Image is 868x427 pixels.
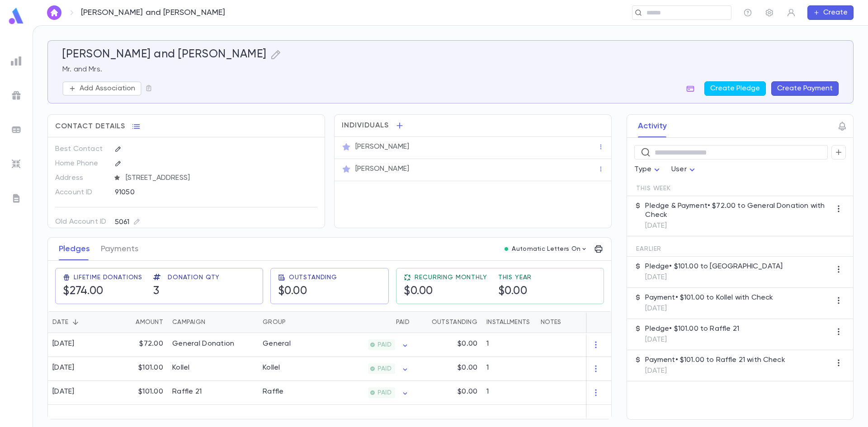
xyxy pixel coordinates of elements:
button: Create [807,5,854,20]
div: Paid [396,311,410,333]
img: imports_grey.530a8a0e642e233f2baf0ef88e8c9fcb.svg [11,159,22,169]
div: Type [634,161,662,178]
div: [DATE] [52,339,75,348]
div: [DATE] [52,363,75,372]
div: $101.00 [109,357,168,381]
div: General Donation [172,339,234,348]
div: 1 [482,357,536,381]
img: letters_grey.7941b92b52307dd3b8a917253454ce1c.svg [11,193,22,204]
p: [DATE] [645,335,739,344]
div: Amount [109,311,168,333]
span: Donation Qty [168,274,220,281]
span: Outstanding [289,274,337,281]
button: Create Pledge [704,81,766,96]
p: Best Contact [55,142,107,156]
div: Group [263,311,286,333]
div: $72.00 [109,333,168,357]
div: 5061 [115,216,140,228]
p: [PERSON_NAME] [355,142,409,151]
p: [DATE] [645,366,785,375]
div: Date [52,311,68,333]
div: Date [48,311,109,333]
img: reports_grey.c525e4749d1bce6a11f5fe2a8de1b229.svg [11,56,22,66]
span: Individuals [342,121,389,130]
p: $0.00 [458,363,477,372]
div: Outstanding [414,311,482,333]
div: Kollel [263,363,280,372]
span: PAID [374,389,395,396]
h5: $0.00 [278,285,307,298]
span: PAID [374,365,395,372]
div: [DATE] [52,387,75,396]
h5: $274.00 [63,285,104,298]
p: [PERSON_NAME] and [PERSON_NAME] [81,8,226,18]
p: Pledge • $101.00 to [GEOGRAPHIC_DATA] [645,262,783,271]
div: 91050 [115,185,273,199]
div: $101.00 [109,381,168,405]
p: [DATE] [645,221,831,230]
button: Automatic Letters On [501,243,591,255]
span: Lifetime Donations [74,274,142,281]
p: Old Account ID [55,215,107,229]
span: Type [634,166,651,173]
div: Notes [536,311,649,333]
button: Payments [101,238,138,260]
p: Address [55,171,107,185]
span: [STREET_ADDRESS] [122,174,318,183]
p: Payment • $101.00 to Kollel with Check [645,293,773,302]
span: This Week [636,185,671,192]
img: batches_grey.339ca447c9d9533ef1741baa751efc33.svg [11,124,22,135]
p: Mr. and Mrs. [62,65,839,74]
div: General [263,339,291,348]
div: User [671,161,698,178]
div: Kollel [172,363,190,372]
h5: 3 [153,285,160,298]
p: [PERSON_NAME] [355,164,409,174]
p: Pledge • $101.00 to Raffle 21 [645,324,739,333]
div: 1 [482,333,536,357]
span: PAID [374,341,395,348]
button: Activity [638,115,667,137]
img: logo [7,7,25,25]
button: Sort [68,315,83,329]
p: Payment • $101.00 to Raffle 21 with Check [645,356,785,365]
span: Earlier [636,245,661,253]
div: 1 [482,381,536,405]
button: Create Payment [771,81,839,96]
p: Home Phone [55,156,107,171]
p: [DATE] [645,273,783,282]
div: Outstanding [432,311,477,333]
img: campaigns_grey.99e729a5f7ee94e3726e6486bddda8f1.svg [11,90,22,101]
p: Pledge & Payment • $72.00 to General Donation with Check [645,202,831,220]
div: Notes [541,311,561,333]
p: Add Association [80,84,135,93]
p: $0.00 [458,339,477,348]
p: Account ID [55,185,107,200]
span: User [671,166,687,173]
div: Raffle [263,387,284,396]
img: home_white.a664292cf8c1dea59945f0da9f25487c.svg [49,9,60,16]
h5: $0.00 [404,285,433,298]
p: $0.00 [458,387,477,396]
p: [DATE] [645,304,773,313]
div: Campaign [172,311,205,333]
div: Amount [136,311,163,333]
span: This Year [498,274,532,281]
div: Installments [486,311,530,333]
div: Campaign [168,311,258,333]
span: Contact Details [55,122,125,131]
h5: [PERSON_NAME] and [PERSON_NAME] [62,48,267,61]
button: Pledges [59,238,90,260]
span: Recurring Monthly [415,274,487,281]
div: Installments [482,311,536,333]
div: Paid [326,311,414,333]
div: Raffle 21 [172,387,202,396]
p: Automatic Letters On [512,245,580,253]
h5: $0.00 [498,285,528,298]
button: Add Association [62,81,142,96]
div: Group [258,311,326,333]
